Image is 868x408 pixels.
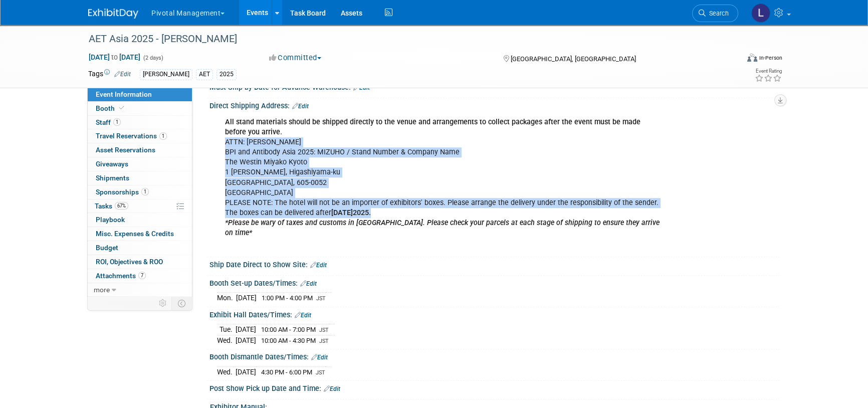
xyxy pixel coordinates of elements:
a: Edit [311,354,328,361]
a: more [88,283,192,297]
b: [DATE] [331,209,353,217]
div: ATTN: [PERSON_NAME] BPI and Antibody Asia 2025: MIZUHO / Stand Number & Company Name The Westin M... [218,112,670,253]
td: Mon. [217,293,236,303]
span: Asset Reservations [96,146,155,154]
div: AET [196,69,213,80]
span: Sponsorships [96,188,149,196]
a: Edit [292,103,309,110]
a: Tasks67% [88,199,192,213]
a: Travel Reservations1 [88,129,192,143]
a: Edit [310,262,327,269]
span: Staff [96,118,121,126]
td: [DATE] [236,366,256,377]
div: In-Person [759,54,782,62]
span: Misc. Expenses & Credits [96,230,174,238]
td: [DATE] [236,324,256,335]
span: Playbook [96,216,125,224]
span: Budget [96,244,118,252]
span: 4:30 PM - 6:00 PM [261,368,312,376]
a: Budget [88,241,192,255]
td: Wed. [217,335,236,345]
span: Shipments [96,174,129,182]
td: Personalize Event Tab Strip [154,297,172,310]
span: more [94,286,110,294]
i: *Please be wary of taxes and customs in [GEOGRAPHIC_DATA]. Please check your parcels at each stag... [225,219,660,237]
td: [DATE] [236,293,257,303]
span: Attachments [96,272,146,280]
span: 10:00 AM - 7:00 PM [261,326,316,333]
a: Edit [295,312,311,319]
span: [DATE] [DATE] [88,53,141,62]
a: Sponsorships1 [88,185,192,199]
div: Booth Set-up Dates/Times: [209,276,780,289]
td: Tue. [217,324,236,335]
span: Travel Reservations [96,132,167,140]
span: [GEOGRAPHIC_DATA], [GEOGRAPHIC_DATA] [510,55,635,63]
div: AET Asia 2025 - [PERSON_NAME] [85,30,723,48]
div: Event Rating [755,69,782,74]
div: Event Format [679,52,782,67]
b: All stand materials should be shipped directly to the venue and arrangements to collect packages ... [225,118,640,136]
span: 67% [115,202,128,210]
div: Direct Shipping Address: [209,98,780,111]
td: Wed. [217,366,236,377]
div: Post Show Pick up Date and Time: [209,381,780,394]
span: 1:00 PM - 4:00 PM [262,294,313,302]
a: Attachments7 [88,269,192,283]
span: Giveaways [96,160,128,168]
a: Booth [88,102,192,115]
a: Edit [114,71,131,78]
span: ROI, Objectives & ROO [96,258,163,266]
span: JST [319,327,329,333]
a: Giveaways [88,157,192,171]
div: [PERSON_NAME] [140,69,192,80]
span: JST [316,295,326,302]
button: Committed [266,53,325,63]
img: ExhibitDay [88,9,138,19]
td: Tags [88,69,131,80]
div: Ship Date Direct to Show Site: [209,257,780,270]
a: Misc. Expenses & Credits [88,227,192,241]
img: Leslie Pelton [751,4,770,23]
td: [DATE] [236,335,256,345]
a: Edit [300,280,317,287]
span: to [110,53,119,61]
img: Format-Inperson.png [747,54,757,62]
span: JST [316,369,325,376]
span: 7 [138,272,146,279]
a: Search [692,5,738,22]
span: 10:00 AM - 4:30 PM [261,337,316,344]
span: Event Information [96,90,152,98]
div: 2025 [216,69,237,80]
span: Booth [96,104,126,112]
span: 1 [141,188,149,195]
a: Asset Reservations [88,143,192,157]
b: 2025. [353,209,371,217]
a: ROI, Objectives & ROO [88,255,192,269]
span: JST [319,338,329,344]
div: Exhibit Hall Dates/Times: [209,307,780,320]
a: Edit [324,385,340,392]
span: 1 [159,132,167,140]
span: Search [706,10,729,17]
a: Staff1 [88,116,192,129]
span: (2 days) [142,55,163,61]
span: Tasks [95,202,128,210]
i: Booth reservation complete [119,105,124,111]
span: 1 [113,118,121,126]
td: Toggle Event Tabs [172,297,192,310]
a: Playbook [88,213,192,227]
a: Event Information [88,88,192,101]
a: Shipments [88,171,192,185]
div: Booth Dismantle Dates/Times: [209,349,780,362]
